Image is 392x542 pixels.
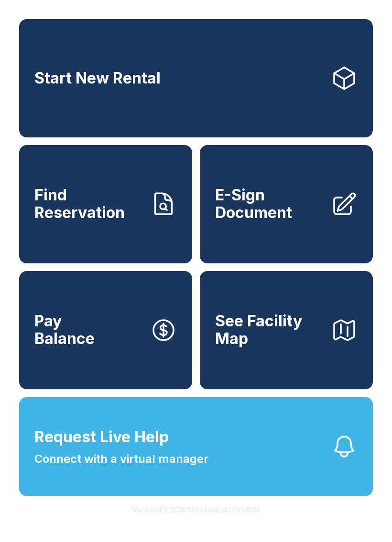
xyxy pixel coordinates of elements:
span: Start New Rental [34,70,161,87]
span: Pay Balance [34,313,95,347]
span: E-Sign Document [215,187,323,221]
span: Find Reservation [34,187,142,221]
a: Find Reservation [19,145,192,263]
a: PayBalance [19,271,192,389]
button: Request Live HelpConnect with a virtual manager [19,397,373,496]
span: Request Live Help [34,426,169,448]
a: Start New Rental [19,19,373,137]
button: See Facility Map [200,271,373,389]
a: E-Sign Document [200,145,373,263]
button: VersionPE2CWShLHxwLdo7nhiB05 [124,496,268,523]
span: Connect with a virtual manager [34,450,208,468]
span: See Facility Map [215,313,323,347]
